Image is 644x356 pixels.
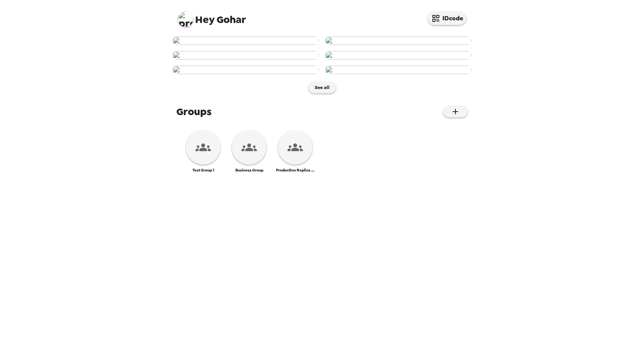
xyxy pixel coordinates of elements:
[172,51,319,59] img: user-278952
[276,168,314,173] span: Production Replica Test
[309,82,336,93] button: See all
[195,13,214,26] span: Hey
[172,66,319,74] img: user-267832
[428,12,466,25] button: IDcode
[172,36,319,45] img: user-278955
[325,51,472,59] img: user-278951
[192,168,214,173] span: Test Group 1
[178,12,193,27] img: profile pic
[325,66,472,74] img: user-267831
[176,105,212,119] span: Groups
[325,36,472,45] img: user-278953
[235,168,263,173] span: Business Group
[178,8,246,25] span: Gohar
